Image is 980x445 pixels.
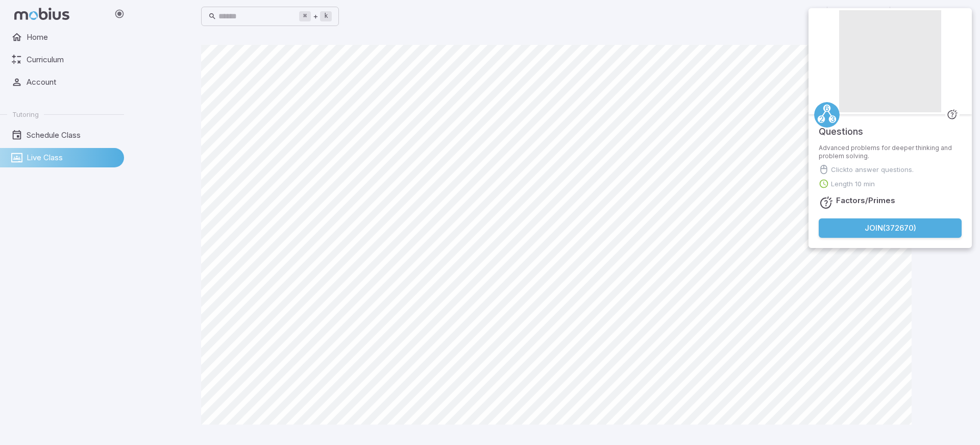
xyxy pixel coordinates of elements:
[27,152,117,163] span: Live Class
[831,164,914,175] p: Click to answer questions.
[814,102,840,128] a: Factors/Primes
[27,130,117,141] span: Schedule Class
[836,195,895,206] h6: Factors/Primes
[27,32,117,43] span: Home
[12,110,39,119] span: Tutoring
[805,7,825,26] button: Join in Zoom Client
[299,10,332,22] div: +
[868,7,888,26] button: Start Drawing on Questions
[808,8,972,248] div: Join Activity
[27,54,117,65] span: Curriculum
[819,144,962,160] p: Advanced problems for deeper thinking and problem solving.
[819,114,863,139] h5: Questions
[849,7,868,26] button: Report an Issue
[831,179,875,189] p: Length 10 min
[299,11,311,21] kbd: ⌘
[320,11,332,21] kbd: k
[829,7,849,26] button: Fullscreen Game
[27,77,117,88] span: Account
[819,218,962,238] button: Join(372670)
